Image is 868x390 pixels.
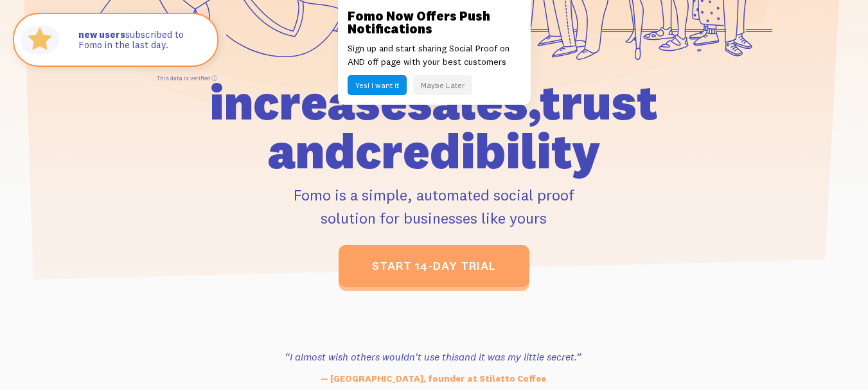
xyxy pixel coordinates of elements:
[17,17,63,63] img: Fomo
[145,78,724,175] h1: increase sales, trust and credibility
[348,10,521,35] h3: Fomo Now Offers Push Notifications
[263,349,604,364] h3: “I almost wish others wouldn't use this and it was my little secret.”
[348,42,521,69] p: Sign up and start sharing Social Proof on AND off page with your best customers
[339,245,529,287] a: start 14-day trial
[348,75,407,95] button: Yes! I want it
[78,28,125,40] strong: new users
[157,75,217,82] a: This data is verified ⓘ
[263,372,604,386] p: — [GEOGRAPHIC_DATA], founder at Stiletto Coffee
[145,183,724,229] p: Fomo is a simple, automated social proof solution for businesses like yours
[78,30,204,51] p: subscribed to Fomo in the last day.
[413,75,472,95] button: Maybe Later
